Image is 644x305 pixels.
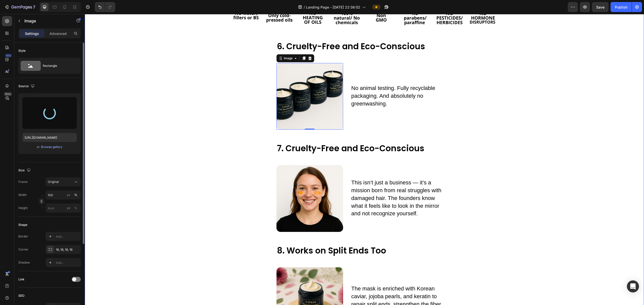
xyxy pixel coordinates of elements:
div: Border [18,234,28,239]
input: px% [46,190,81,199]
h2: 6. Cruelty-Free and Eco-Conscious [192,27,360,38]
span: This isn’t just a business — it’s a mission born from real struggles with damaged hair. The found... [266,165,356,202]
h2: 7. Cruelty-Free and Eco-Conscious [192,129,360,140]
button: Save [592,2,609,12]
button: 7 [2,2,37,12]
div: % [74,206,77,210]
div: 16, 16, 16, 16 [56,247,79,252]
div: Source [18,83,36,90]
input: px% [46,204,81,213]
div: Open Intercom Messenger [627,280,639,292]
div: Undo/Redo [95,2,115,12]
div: Add... [56,261,79,265]
div: Beta [4,92,12,96]
label: Height [18,206,28,210]
img: gempages_580956719102820947-182aa37e-f1ee-4b50-93ac-7d02cfbf31fc.png [192,151,259,218]
span: / [304,5,305,10]
button: px [73,192,79,198]
button: Browse gallery [41,144,63,149]
div: Browse gallery [41,145,62,149]
label: Frame [18,180,28,184]
div: Corner [18,247,28,252]
div: Shadow [18,260,30,265]
label: Width [18,193,27,197]
button: px [73,205,79,211]
span: Save [596,5,605,9]
div: Add... [56,234,79,239]
div: SEO [18,293,24,298]
button: % [66,205,72,211]
span: Original [48,180,59,184]
p: Advanced [50,31,67,36]
span: The mask is enriched with Korean caviar, jojoba pearls, and keratin to repair split ends, strengt... [266,271,357,301]
button: Publish [611,2,632,12]
button: Original [46,177,81,186]
button: % [66,192,72,198]
input: https://example.com/image.jpg [22,133,77,142]
div: px [67,193,70,197]
div: Shape [18,223,27,227]
div: Link [18,277,24,282]
div: px [67,206,70,210]
div: % [74,193,77,197]
div: Publish [615,5,627,10]
p: 7 [33,4,35,10]
div: Style [18,48,26,53]
iframe: Design area [85,14,644,305]
p: Settings [25,31,39,36]
h2: 8. Works on Split Ends Too [192,231,360,243]
div: Image [198,42,209,46]
div: Rectangle [43,60,73,72]
span: or [37,144,40,150]
p: Image [24,18,67,24]
img: gempages_580956719102820947-63ac6446-c792-48da-bbd1-79318a982211.png [192,49,259,116]
span: Landing Page - [DATE] 22:36:52 [306,5,360,10]
div: Size [18,167,32,174]
span: No animal testing. Fully recyclable packaging. And absolutely no greenwashing. [266,71,350,93]
div: 450 [5,54,12,58]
